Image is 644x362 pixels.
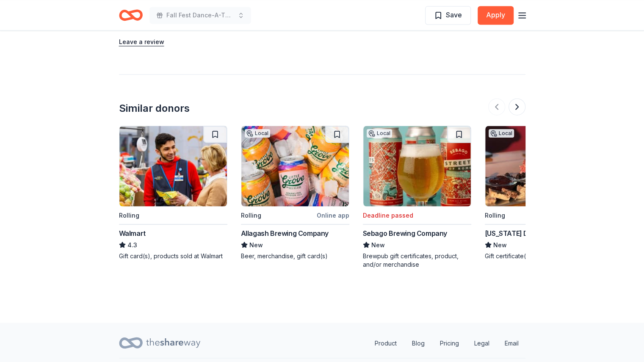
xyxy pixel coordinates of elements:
[241,210,261,221] div: Rolling
[119,37,164,47] button: Leave a review
[489,129,514,138] div: Local
[241,228,329,238] div: Allagash Brewing Company
[363,125,471,268] a: Image for Sebago Brewing CompanyLocalDeadline passedSebago Brewing CompanyNewBrewpub gift certifi...
[119,210,139,221] div: Rolling
[493,240,507,250] span: New
[249,240,263,250] span: New
[317,210,349,221] div: Online app
[119,102,190,115] div: Similar donors
[485,228,567,238] div: [US_STATE] Day Ventures
[467,334,496,351] a: Legal
[368,334,525,351] nav: quick links
[241,125,349,260] a: Image for Allagash Brewing CompanyLocalRollingOnline appAllagash Brewing CompanyNewBeer, merchand...
[478,6,514,25] button: Apply
[485,125,593,260] a: Image for Maine Day VenturesLocalRollingOnline app[US_STATE] Day VenturesNewGift certificate(s)
[405,334,431,351] a: Blog
[119,125,227,260] a: Image for WalmartRollingWalmart4.3Gift card(s), products sold at Walmart
[363,126,471,206] img: Image for Sebago Brewing Company
[119,126,227,206] img: Image for Walmart
[119,5,143,25] a: Home
[166,10,234,20] span: Fall Fest Dance-A-Thon
[433,334,466,351] a: Pricing
[485,126,593,206] img: Image for Maine Day Ventures
[127,240,137,250] span: 4.3
[425,6,471,25] button: Save
[119,251,227,260] div: Gift card(s), products sold at Walmart
[245,129,270,138] div: Local
[119,228,146,238] div: Walmart
[371,240,385,250] span: New
[498,334,525,351] a: Email
[368,334,404,351] a: Product
[363,228,447,238] div: Sebago Brewing Company
[485,210,505,221] div: Rolling
[485,251,593,260] div: Gift certificate(s)
[367,129,392,138] div: Local
[363,210,413,221] div: Deadline passed
[149,7,251,24] button: Fall Fest Dance-A-Thon
[363,251,471,268] div: Brewpub gift certificates, product, and/or merchandise
[446,9,462,20] span: Save
[241,126,349,206] img: Image for Allagash Brewing Company
[241,251,349,260] div: Beer, merchandise, gift card(s)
